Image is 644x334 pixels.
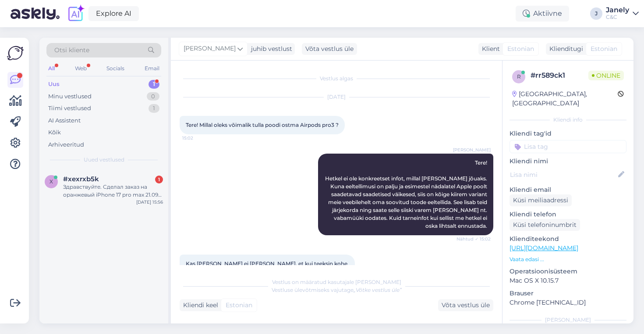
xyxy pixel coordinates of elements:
p: Chrome [TECHNICAL_ID] [510,298,626,307]
img: explore-ai [67,4,85,23]
div: 1 [155,176,163,183]
div: # rr589ck1 [531,70,588,81]
div: Võta vestlus üle [438,299,493,311]
a: Explore AI [88,6,139,21]
div: Uus [48,80,60,89]
span: Online [588,71,624,80]
div: [DATE] [180,93,493,101]
span: Tere! Millal oleks võimalik tulla poodi ostma Airpods pro3 ? [186,122,339,128]
span: Vestlus on määratud kasutajale [PERSON_NAME] [272,279,401,285]
div: Võta vestlus üle [302,43,357,55]
div: All [46,63,57,74]
span: Uued vestlused [84,156,124,164]
span: #xexrxb5k [63,175,99,183]
p: Kliendi email [510,185,626,194]
input: Lisa tag [510,140,626,153]
div: J [590,7,602,20]
span: Estonian [591,44,617,54]
p: Mac OS X 10.15.7 [510,276,626,285]
div: juhib vestlust [248,44,292,54]
div: Web [73,63,88,74]
div: Küsi telefoninumbrit [510,219,580,231]
p: Brauser [510,289,626,298]
div: 0 [147,92,159,101]
span: Tere! Hetkel ei ole konkreetset infot, millal [PERSON_NAME] jõuaks. Kuna eeltellimusi on palju ja... [325,159,488,229]
div: [GEOGRAPHIC_DATA], [GEOGRAPHIC_DATA] [512,90,618,108]
span: r [517,73,521,80]
a: [URL][DOMAIN_NAME] [510,244,578,252]
span: Nähtud ✓ 15:02 [456,236,491,242]
div: Kliendi info [510,116,626,124]
span: Vestluse ülevõtmiseks vajutage [272,287,402,293]
div: Klienditugi [546,44,583,54]
div: Janely [606,7,629,14]
span: Estonian [507,44,534,54]
div: Minu vestlused [48,92,92,101]
p: Operatsioonisüsteem [510,267,626,276]
p: Vaata edasi ... [510,255,626,263]
p: Kliendi telefon [510,210,626,219]
span: Estonian [226,301,252,310]
div: Aktiivne [516,6,569,22]
div: Kliendi keel [180,301,218,310]
i: „Võtke vestlus üle” [354,287,402,293]
div: [DATE] 15:56 [136,199,163,205]
div: Kõik [48,128,61,137]
div: [PERSON_NAME] [510,316,626,324]
div: Здравствуйте. Сделал заказ на оранжевый iPhone 17 pro max 21.09 числа. Не могли бы вы сказать , к... [63,183,163,199]
img: Askly Logo [7,45,24,61]
div: 1 [149,104,159,113]
p: Klienditeekond [510,234,626,244]
div: Tiimi vestlused [48,104,91,113]
span: [PERSON_NAME] [453,147,491,153]
div: Socials [105,63,126,74]
span: Otsi kliente [54,46,89,55]
div: C&C [606,14,629,21]
div: AI Assistent [48,116,81,125]
span: Kas [PERSON_NAME] ei [PERSON_NAME], et kui teeksin kohe eeltellimuse, siis millal võiks need saab... [186,260,349,275]
p: Kliendi nimi [510,157,626,166]
p: Kliendi tag'id [510,129,626,138]
a: JanelyC&C [606,7,639,21]
div: Email [143,63,161,74]
span: 15:02 [182,135,215,141]
div: Klient [478,44,500,54]
span: [PERSON_NAME] [184,44,236,54]
input: Lisa nimi [510,170,616,180]
div: Küsi meiliaadressi [510,194,572,206]
div: 1 [149,80,159,89]
div: Vestlus algas [180,75,493,83]
span: x [50,178,53,185]
div: Arhiveeritud [48,140,84,149]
